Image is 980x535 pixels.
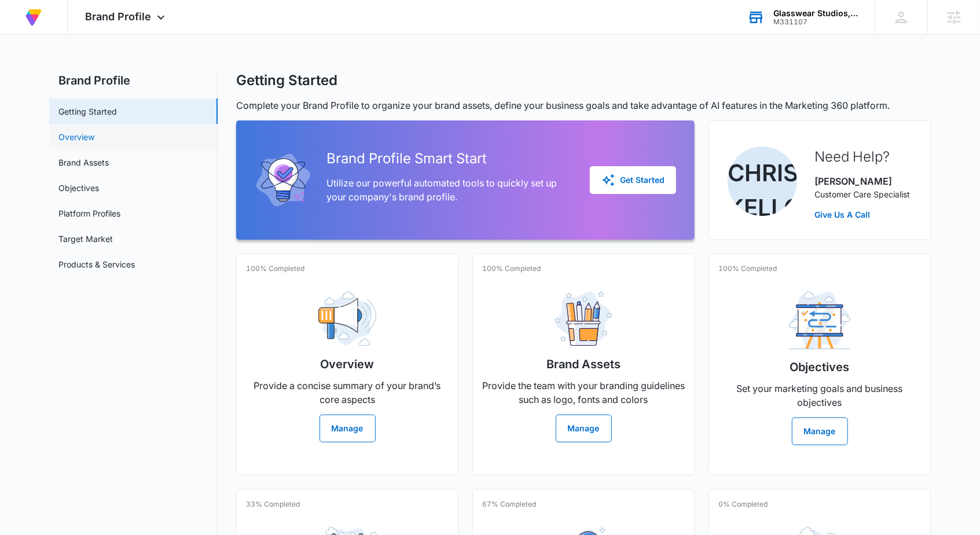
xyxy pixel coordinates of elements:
h2: Need Help? [814,146,910,167]
a: Platform Profiles [58,207,120,219]
h2: Objectives [790,358,850,376]
a: Give Us A Call [814,208,910,221]
a: Products & Services [58,258,135,270]
p: Set your marketing goals and business objectives [718,382,921,409]
p: [PERSON_NAME] [814,174,910,188]
img: Volusion [23,7,44,28]
img: Christian Kellogg [728,146,797,216]
h1: Getting Started [236,72,337,89]
button: Manage [320,415,376,442]
span: Brand Profile [85,10,151,23]
p: Provide the team with your branding guidelines such as logo, fonts and colors [482,379,685,406]
h2: Brand Profile Smart Start [326,148,571,169]
h2: Brand Profile [49,72,218,89]
p: 67% Completed [482,499,536,510]
p: 0% Completed [718,499,768,510]
p: 100% Completed [482,263,541,274]
button: Manage [556,415,612,442]
a: 100% CompletedObjectivesSet your marketing goals and business objectivesManage [709,254,931,475]
a: Brand Assets [58,156,109,168]
p: Utilize our powerful automated tools to quickly set up your company's brand profile. [326,176,571,204]
div: Get Started [601,173,665,187]
button: Get Started [590,166,676,194]
p: Complete your Brand Profile to organize your brand assets, define your business goals and take ad... [236,98,931,112]
a: 100% CompletedOverviewProvide a concise summary of your brand’s core aspectsManage [236,254,458,475]
a: Target Market [58,233,113,245]
p: 33% Completed [246,499,300,510]
p: 100% Completed [718,263,777,274]
p: Customer Care Specialist [814,188,910,200]
button: Manage [792,417,848,445]
h2: Overview [321,356,375,373]
a: Overview [58,131,94,143]
p: 100% Completed [246,263,304,274]
a: Getting Started [58,105,117,118]
a: Objectives [58,182,99,194]
div: account name [773,9,858,18]
a: 100% CompletedBrand AssetsProvide the team with your branding guidelines such as logo, fonts and ... [472,254,695,475]
p: Provide a concise summary of your brand’s core aspects [246,379,449,406]
div: account id [773,18,858,26]
h2: Brand Assets [546,356,621,373]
